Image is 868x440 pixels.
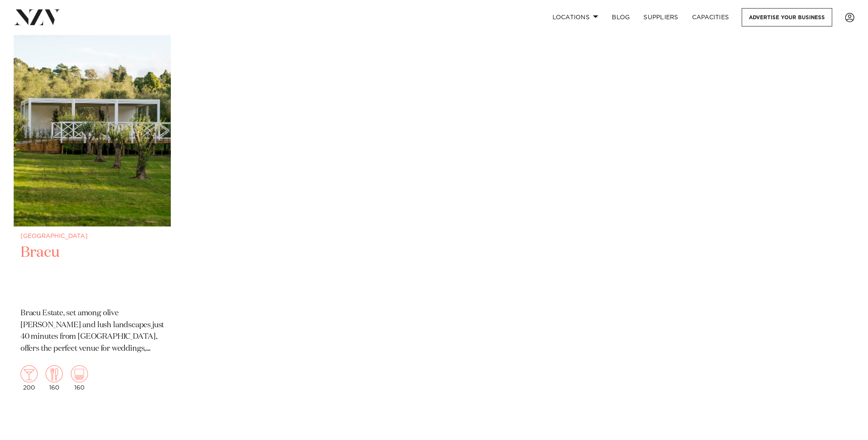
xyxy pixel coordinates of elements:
[71,365,88,391] div: 160
[20,308,164,355] p: Bracu Estate, set among olive [PERSON_NAME] and lush landscapes just 40 minutes from [GEOGRAPHIC_...
[545,8,605,26] a: Locations
[605,8,637,26] a: BLOG
[742,8,832,26] a: Advertise your business
[685,8,736,26] a: Capacities
[20,365,38,391] div: 200
[20,233,164,240] small: [GEOGRAPHIC_DATA]
[20,243,164,301] h2: Bracu
[46,365,63,382] img: dining.png
[637,8,685,26] a: SUPPLIERS
[46,365,63,391] div: 160
[71,365,88,382] img: theatre.png
[20,365,38,382] img: cocktail.png
[14,15,171,398] a: [GEOGRAPHIC_DATA] Bracu Bracu Estate, set among olive [PERSON_NAME] and lush landscapes just 40 m...
[14,9,60,25] img: nzv-logo.png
